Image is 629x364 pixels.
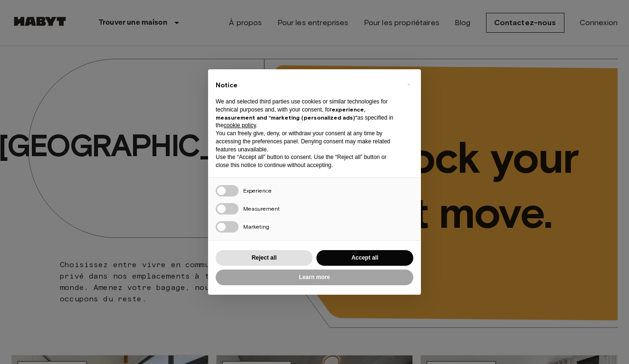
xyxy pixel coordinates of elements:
button: Learn more [216,270,413,285]
button: Accept all [316,250,413,266]
a: cookie policy [224,122,256,129]
button: Reject all [216,250,313,266]
h2: Notice [216,81,398,90]
span: Measurement [243,205,280,212]
p: We and selected third parties use cookies or similar technologies for technical purposes and, wit... [216,98,398,130]
p: You can freely give, deny, or withdraw your consent at any time by accessing the preferences pane... [216,130,398,153]
span: Marketing [243,223,269,230]
button: Close this notice [401,77,416,92]
strong: experience, measurement and “marketing (personalized ads)” [216,106,365,121]
span: × [407,79,410,90]
p: Use the “Accept all” button to consent. Use the “Reject all” button or close this notice to conti... [216,153,398,169]
span: Experience [243,187,272,194]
